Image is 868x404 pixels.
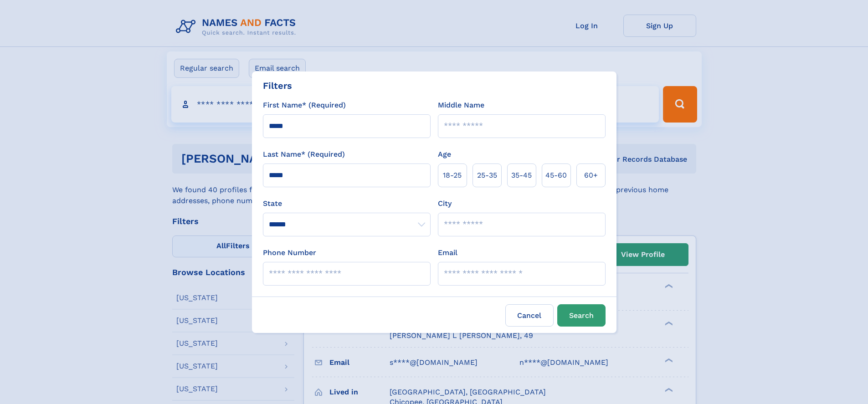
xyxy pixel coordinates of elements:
[263,100,346,111] label: First Name* (Required)
[505,304,554,327] label: Cancel
[263,79,292,92] div: Filters
[584,170,598,181] span: 60+
[438,149,451,160] label: Age
[263,247,316,258] label: Phone Number
[477,170,497,181] span: 25‑35
[438,198,452,209] label: City
[263,149,345,160] label: Last Name* (Required)
[557,304,606,327] button: Search
[511,170,532,181] span: 35‑45
[263,198,431,209] label: State
[438,247,457,258] label: Email
[438,100,484,111] label: Middle Name
[545,170,567,181] span: 45‑60
[443,170,462,181] span: 18‑25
